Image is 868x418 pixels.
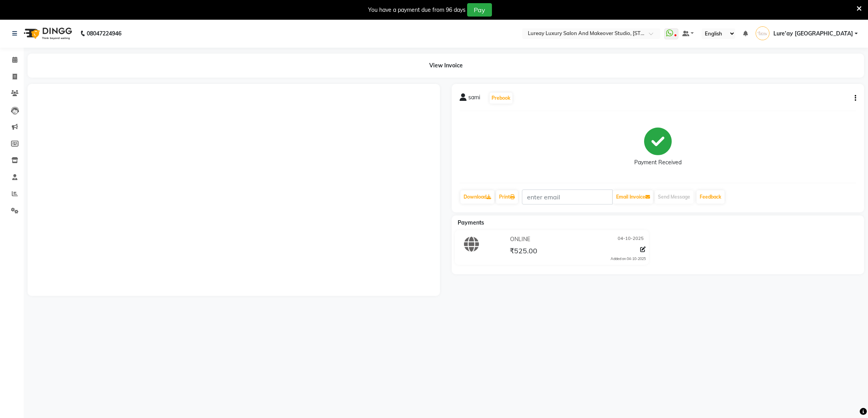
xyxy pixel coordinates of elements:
div: You have a payment due from 96 days [368,6,466,14]
input: enter email [522,189,613,204]
span: ONLINE [510,235,530,243]
span: Payments [458,219,484,226]
button: Prebook [490,93,512,104]
a: Feedback [697,190,725,204]
span: Lure’ay [GEOGRAPHIC_DATA] [773,30,853,38]
b: 08047224946 [87,22,121,45]
a: Print [496,190,518,204]
button: Email Invoice [613,190,653,204]
img: Lure’ay India [756,26,769,40]
img: logo [20,22,74,45]
div: Added on 04-10-2025 [611,256,646,262]
span: ₹525.00 [510,246,537,257]
div: View Invoice [28,54,864,78]
span: sami [468,93,480,104]
button: Send Message [655,190,693,204]
div: Payment Received [634,158,682,167]
button: Pay [467,3,492,17]
span: 04-10-2025 [618,235,644,243]
a: Download [460,190,494,204]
